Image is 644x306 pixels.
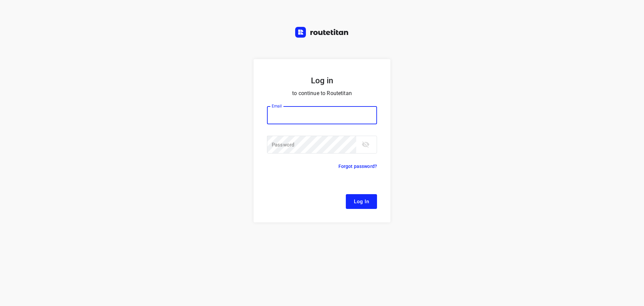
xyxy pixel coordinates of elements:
img: Routetitan [295,27,349,38]
h5: Log in [267,75,377,86]
button: Log In [346,194,377,209]
button: toggle password visibility [359,138,372,151]
p: to continue to Routetitan [267,89,377,98]
p: Forgot password? [338,162,377,170]
span: Log In [354,197,369,206]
